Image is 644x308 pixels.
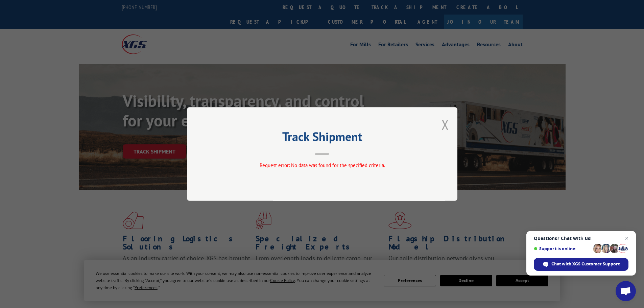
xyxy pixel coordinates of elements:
button: Close modal [442,116,449,134]
span: Request error: No data was found for the specified criteria. [259,162,385,168]
span: Close chat [623,234,631,242]
div: Open chat [616,281,636,301]
span: Questions? Chat with us! [534,236,628,241]
span: Chat with XGS Customer Support [551,261,620,267]
div: Chat with XGS Customer Support [534,258,628,271]
span: Support is online [534,246,591,251]
h2: Track Shipment [221,132,424,145]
